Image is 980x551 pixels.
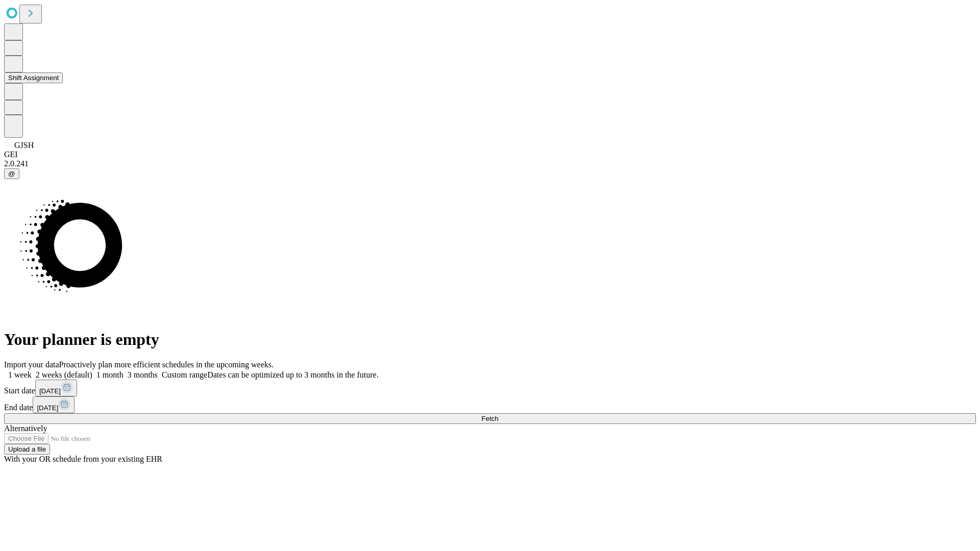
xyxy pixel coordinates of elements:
[4,360,59,369] span: Import your data
[162,370,207,379] span: Custom range
[35,380,77,396] button: [DATE]
[37,404,58,412] span: [DATE]
[4,150,976,159] div: GEI
[4,72,63,83] button: Shift Assignment
[4,396,976,413] div: End date
[207,370,378,379] span: Dates can be optimized up to 3 months in the future.
[8,170,15,178] span: @
[128,370,158,379] span: 3 months
[4,413,976,424] button: Fetch
[4,455,162,463] span: With your OR schedule from your existing EHR
[4,444,50,455] button: Upload a file
[39,387,61,395] span: [DATE]
[4,424,47,433] span: Alternatively
[4,380,976,396] div: Start date
[96,370,124,379] span: 1 month
[8,370,32,379] span: 1 week
[4,168,19,179] button: @
[4,159,976,168] div: 2.0.241
[59,360,274,369] span: Proactively plan more efficient schedules in the upcoming weeks.
[481,415,498,422] span: Fetch
[36,370,92,379] span: 2 weeks (default)
[4,330,976,349] h1: Your planner is empty
[33,396,75,413] button: [DATE]
[14,141,34,149] span: GJSH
